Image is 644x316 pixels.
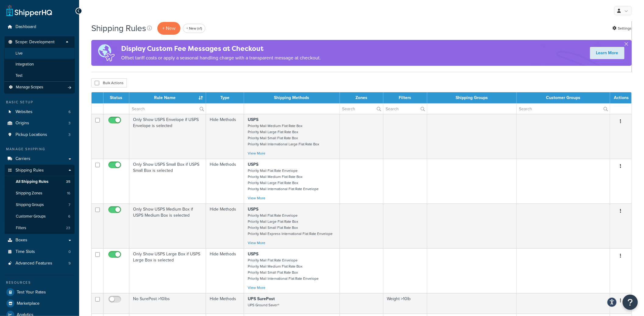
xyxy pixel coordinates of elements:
th: Actions [610,92,632,103]
span: Customer Groups [16,214,46,219]
span: 7 [68,202,70,208]
img: duties-banner-06bc72dcb5fe05cb3f9472aba00be2ae8eb53ab6f0d8bb03d382ba314ac3c341.png [91,40,121,66]
td: Hide Methods [206,204,244,248]
span: Origins [16,121,29,126]
a: ShipperHQ Home [6,5,52,17]
a: Test Your Rates [5,287,75,298]
strong: USPS [248,116,258,123]
p: Offset tariff costs or apply a seasonal handling charge with a transparent message at checkout. [121,54,321,62]
li: Test [4,70,75,81]
small: Priority Mail Flat Rate Envelope Priority Mail Medium Flat Rate Box Priority Mail Small Flat Rate... [248,257,319,281]
a: Settings [613,24,632,33]
th: Rule Name : activate to sort column ascending [129,92,206,103]
td: No SurePost >10lbs [129,293,206,314]
a: View More [248,285,265,290]
strong: USPS [248,161,258,168]
a: All Shipping Rules 35 [5,176,75,187]
a: Time Slots 0 [5,246,75,257]
a: View More [248,240,265,246]
button: Open Resource Center [623,295,638,310]
small: Priority Mail Flat Rate Envelope Priority Mail Medium Flat Rate Box Priority Mail Large Flat Rate... [248,168,319,192]
span: 16 [67,191,70,196]
a: View More [248,151,265,156]
span: All Shipping Rules [16,179,48,184]
li: Websites [5,106,75,118]
td: Only Show USPS Envelope if USPS Envelope is selected [129,114,206,159]
span: Boxes [16,238,27,243]
td: Hide Methods [206,248,244,293]
span: Pickup Locations [16,132,47,137]
li: All Shipping Rules [5,176,75,187]
a: Boxes [5,235,75,246]
li: Time Slots [5,246,75,257]
li: Pickup Locations [5,129,75,140]
span: Shipping Groups [16,202,44,208]
a: Shipping Groups 7 [5,199,75,211]
span: Manage Scopes [16,85,43,90]
span: 35 [66,179,70,184]
td: Weight >10lb [383,293,427,314]
span: Advanced Features [16,261,52,266]
li: Shipping Groups [5,199,75,211]
a: Dashboard [5,21,75,33]
span: Shipping Rules [16,168,44,173]
a: Shipping Rules [5,165,75,176]
span: Websites [16,109,33,115]
li: Shipping Zones [5,188,75,199]
strong: USPS [248,251,258,257]
small: Priority Mail Medium Flat Rate Box Priority Mail Large Flat Rate Box Priority Mail Small Flat Rat... [248,123,319,147]
th: Zones [340,92,383,103]
a: Manage Scopes [8,85,72,90]
input: Search [340,104,383,114]
span: 0 [68,249,71,254]
span: 3 [68,132,71,137]
a: Filters 23 [5,222,75,234]
div: Manage Shipping [5,147,75,152]
li: Filters [5,222,75,234]
a: Pickup Locations 3 [5,129,75,140]
span: 9 [68,261,71,266]
strong: USPS [248,206,258,212]
a: Origins 3 [5,118,75,129]
span: 23 [66,225,70,231]
span: Filters [16,225,26,231]
a: Shipping Zones 16 [5,188,75,199]
span: Scope: Development [15,40,54,45]
li: Integration [4,59,75,70]
span: Shipping Zones [16,191,42,196]
a: Marketplace [5,298,75,309]
span: Test [16,73,23,78]
th: Customer Groups [517,92,610,103]
th: Shipping Methods [244,92,340,103]
li: Shipping Rules [5,165,75,234]
a: View More [248,195,265,201]
th: Type [206,92,244,103]
td: Only Show USPS Small Box if USPS Small Box is selected [129,159,206,204]
a: Websites 6 [5,106,75,118]
a: + New (v1) [183,24,205,33]
a: Advanced Features 9 [5,258,75,269]
span: Test Your Rates [17,290,46,295]
small: Priority Mail Flat Rate Envelope Priority Mail Large Flat Rate Box Priority Mail Small Flat Rate ... [248,213,333,236]
p: + New [157,22,180,34]
small: UPS Ground Saver® [248,302,279,308]
input: Search [517,104,610,114]
span: 3 [68,121,71,126]
strong: UPS SurePost [248,296,275,302]
div: Resources [5,280,75,285]
h1: Shipping Rules [91,22,146,34]
a: Learn More [590,47,625,59]
th: Filters [383,92,427,103]
span: Live [16,51,23,56]
td: Only Show USPS Large Box if USPS Large Box is selected [129,248,206,293]
span: Carriers [16,156,30,162]
input: Search [129,104,206,114]
li: Customer Groups [5,211,75,222]
a: Carriers [5,153,75,165]
span: Time Slots [16,249,35,254]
